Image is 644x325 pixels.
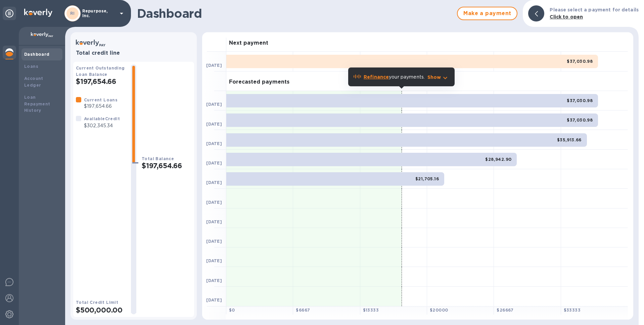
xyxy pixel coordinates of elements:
b: [DATE] [206,63,222,68]
b: Please select a payment for details [550,7,639,12]
b: RI [70,11,75,16]
b: [DATE] [206,219,222,224]
b: $28,942.90 [485,157,511,162]
p: your payments. [364,74,425,81]
b: $ 0 [229,308,235,313]
button: Show [427,74,449,81]
b: [DATE] [206,200,222,205]
b: $35,913.66 [557,137,582,142]
b: $37,030.98 [567,118,593,123]
b: $ 13333 [363,308,379,313]
h2: $197,654.66 [76,77,126,86]
b: $ 20000 [430,308,448,313]
b: Refinance [364,74,389,80]
b: $21,705.16 [415,176,439,181]
p: Repurpose, Inc. [82,9,116,18]
b: [DATE] [206,180,222,185]
b: $ 33333 [564,308,581,313]
img: Logo [24,9,52,17]
h3: Next payment [229,40,268,46]
h2: $500,000.00 [76,306,126,314]
b: [DATE] [206,278,222,283]
b: $ 6667 [296,308,310,313]
b: [DATE] [206,141,222,146]
b: [DATE] [206,160,222,166]
p: $197,654.66 [84,103,118,110]
h3: Forecasted payments [229,79,289,85]
h3: Total credit line [76,50,191,56]
b: [DATE] [206,297,222,303]
b: Current Loans [84,97,118,102]
b: Dashboard [24,52,50,57]
b: Available Credit [84,116,120,121]
b: Account Ledger [24,76,43,88]
b: Total Balance [142,156,174,161]
button: Make a payment [457,7,517,20]
b: Total Credit Limit [76,300,118,305]
b: $37,030.98 [567,59,593,64]
b: [DATE] [206,122,222,127]
b: Current Outstanding Loan Balance [76,65,125,77]
p: $302,345.34 [84,122,120,129]
b: $ 26667 [497,308,513,313]
span: Make a payment [463,9,511,17]
b: Loan Repayment History [24,95,50,113]
p: Show [427,74,441,81]
h2: $197,654.66 [142,161,191,170]
b: [DATE] [206,239,222,244]
h1: Dashboard [137,6,454,20]
b: Click to open [550,14,583,19]
b: $37,030.98 [567,98,593,103]
b: Loans [24,64,38,69]
b: [DATE] [206,258,222,263]
div: Unpin categories [3,7,16,20]
b: [DATE] [206,102,222,107]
